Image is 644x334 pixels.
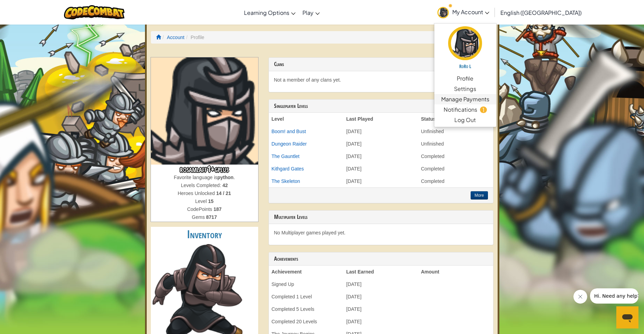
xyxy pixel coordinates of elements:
a: Kithgard Gates [272,166,304,171]
a: Account [167,35,184,40]
span: Notifications [444,105,477,114]
a: Boom! and Bust [272,129,306,134]
td: [DATE] [344,278,418,290]
td: [DATE] [344,150,418,163]
button: More [471,191,488,200]
span: Levels Completed: [181,183,223,188]
td: [DATE] [344,290,418,303]
td: [DATE] [344,315,418,328]
span: Heroes Unlocked [178,191,216,196]
span: Favorite language is [174,175,217,180]
span: Learning Options [244,9,289,16]
span: . [234,175,235,180]
td: Unfinished [418,125,493,138]
th: Amount [418,266,493,278]
td: Signed Up [269,278,344,290]
h3: Singleplayer Levels [274,103,488,109]
th: Status [418,113,493,125]
h3: rosamlaff1+gplus [151,165,258,174]
p: No Multiplayer games played yet. [274,229,488,236]
a: Settings [434,84,496,94]
span: Gems [192,214,206,220]
strong: 187 [214,206,221,212]
a: Notifications1 [434,104,496,115]
a: Log Out [434,115,496,125]
a: Manage Payments [434,94,496,104]
td: [DATE] [344,138,418,150]
a: Dungeon Raider [272,141,307,147]
a: My Account [434,1,493,23]
span: CodePoints [187,206,214,212]
strong: 14 / 21 [216,191,231,196]
span: Hi. Need any help? [4,5,50,10]
td: Completed 20 Levels [269,315,344,328]
a: The Skeleton [272,178,300,184]
iframe: Close message [573,290,587,304]
span: 1 [480,106,487,113]
h3: Multiplayer Levels [274,214,488,220]
td: Completed [418,175,493,187]
td: [DATE] [344,125,418,138]
h2: Inventory [151,227,258,242]
a: RoRo L [434,25,496,73]
iframe: Button to launch messaging window [616,306,638,328]
img: avatar [448,26,482,60]
span: My Account [452,8,489,16]
th: Level [269,113,344,125]
td: Completed 1 Level [269,290,344,303]
h3: Achievements [274,256,488,262]
td: Completed [418,163,493,175]
th: Achievement [269,266,344,278]
td: Completed [418,150,493,163]
iframe: Message from company [590,288,638,304]
td: [DATE] [344,303,418,315]
p: Not a member of any clans yet. [274,76,488,83]
a: English ([GEOGRAPHIC_DATA]) [497,3,585,22]
strong: 8717 [206,214,217,220]
a: The Gauntlet [272,154,300,159]
span: Play [302,9,314,16]
td: [DATE] [344,163,418,175]
h5: RoRo L [441,64,489,69]
td: Completed 5 Levels [269,303,344,315]
td: Unfinished [418,138,493,150]
strong: 15 [208,198,214,204]
h3: Clans [274,61,488,67]
a: Learning Options [241,3,299,22]
span: Level [195,198,208,204]
img: avatar [437,7,449,18]
strong: python [217,175,234,180]
strong: 42 [223,183,228,188]
a: Play [299,3,323,22]
th: Last Earned [344,266,418,278]
li: Profile [184,34,204,41]
img: CodeCombat logo [64,5,125,19]
td: [DATE] [344,175,418,187]
a: Profile [434,73,496,84]
span: English ([GEOGRAPHIC_DATA]) [500,9,582,16]
th: Last Played [344,113,418,125]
